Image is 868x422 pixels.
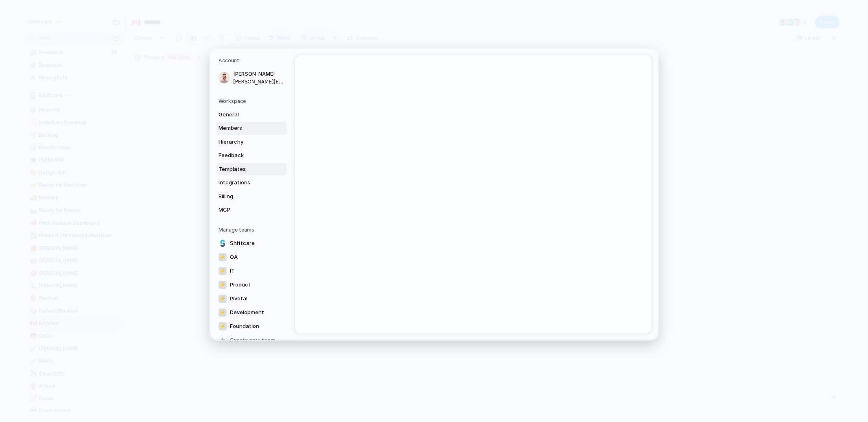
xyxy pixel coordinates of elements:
span: Billing [219,192,271,200]
a: ⚡Product [216,278,287,291]
div: ⚡ [219,322,227,330]
span: Pivotal [230,294,247,302]
span: Feedback [219,151,271,160]
a: [PERSON_NAME][PERSON_NAME][EMAIL_ADDRESS][PERSON_NAME][DOMAIN_NAME] [216,68,287,88]
a: Templates [216,162,287,175]
a: Hierarchy [216,135,287,148]
a: ⚡Pivotal [216,292,287,305]
a: ⚡QA [216,250,287,263]
span: Members [219,124,271,132]
span: Development [230,308,264,316]
a: Integrations [216,176,287,189]
span: Product [230,280,251,289]
span: [PERSON_NAME] [233,70,285,78]
h5: Account [219,57,287,64]
div: ⚡ [219,308,227,316]
a: ⚡Development [216,306,287,319]
span: Templates [219,165,271,173]
span: General [219,110,271,118]
div: ⚡ [219,294,227,302]
a: ⚡IT [216,264,287,277]
span: Integrations [219,179,271,187]
a: MCP [216,203,287,216]
a: ⚡Foundation [216,319,287,332]
h5: Manage teams [219,226,287,233]
div: ⚡ [219,253,227,261]
span: Shiftcare [230,239,255,247]
span: Foundation [230,322,259,330]
a: General [216,108,287,121]
span: Create new team [230,336,275,344]
span: QA [230,253,238,261]
span: Hierarchy [219,138,271,146]
h5: Workspace [219,97,287,105]
a: Billing [216,190,287,203]
span: [PERSON_NAME][EMAIL_ADDRESS][PERSON_NAME][DOMAIN_NAME] [233,78,285,85]
a: Feedback [216,149,287,162]
span: IT [230,267,235,275]
a: Members [216,122,287,135]
div: ⚡ [219,267,227,275]
span: MCP [219,206,271,214]
a: Shiftcare [216,236,287,249]
div: ⚡ [219,280,227,289]
a: Create new team [216,333,287,346]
